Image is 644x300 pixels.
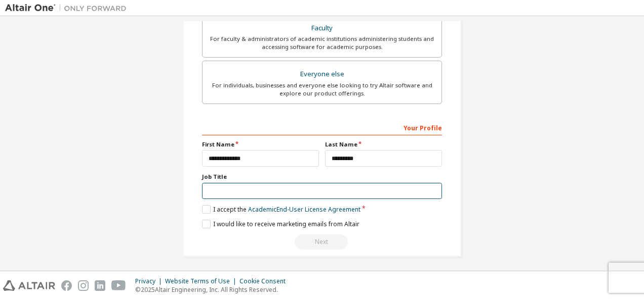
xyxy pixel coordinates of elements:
label: First Name [202,140,319,148]
div: Website Terms of Use [165,277,239,285]
label: I would like to receive marketing emails from Altair [202,220,359,228]
div: Read and acccept EULA to continue [202,234,442,249]
label: Job Title [202,173,442,181]
div: Everyone else [209,67,435,81]
label: I accept the [202,205,360,214]
div: Your Profile [202,119,442,135]
img: altair_logo.svg [3,280,55,291]
img: youtube.svg [111,280,126,291]
img: facebook.svg [61,280,72,291]
label: Last Name [325,140,442,148]
div: Cookie Consent [239,277,292,285]
div: Privacy [135,277,165,285]
img: instagram.svg [78,280,89,291]
p: © 2025 Altair Engineering, Inc. All Rights Reserved. [135,285,292,294]
img: Altair One [5,3,132,13]
div: For faculty & administrators of academic institutions administering students and accessing softwa... [209,35,435,51]
img: linkedin.svg [95,280,105,291]
div: Faculty [209,21,435,35]
a: Academic End-User License Agreement [248,205,360,214]
div: For individuals, businesses and everyone else looking to try Altair software and explore our prod... [209,81,435,97]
